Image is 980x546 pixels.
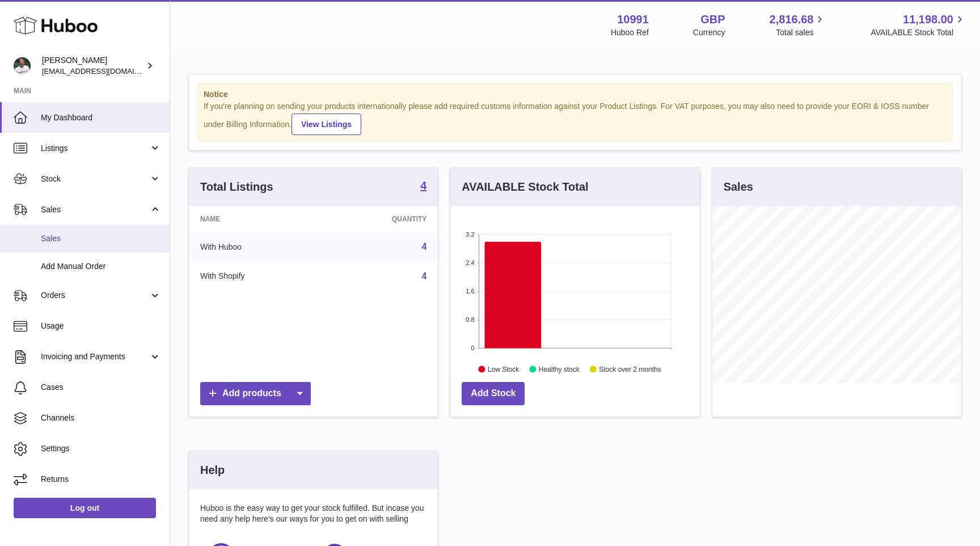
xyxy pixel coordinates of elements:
a: Log out [14,498,156,518]
span: Usage [41,321,161,331]
th: Quantity [323,206,438,232]
span: Returns [41,474,161,485]
text: 0.8 [466,316,475,323]
a: 4 [421,271,426,281]
img: timshieff@gmail.com [14,57,31,74]
span: Stock [41,174,149,184]
text: Healthy stock [539,365,580,373]
strong: 10991 [617,12,649,27]
a: 2,816.68 Total sales [770,12,827,38]
span: Sales [41,204,149,215]
p: Huboo is the easy way to get your stock fulfilled. But incase you need any help here's our ways f... [200,503,426,524]
strong: Notice [204,89,947,100]
td: With Huboo [189,232,323,262]
span: AVAILABLE Stock Total [871,27,966,38]
td: With Shopify [189,262,323,291]
h3: AVAILABLE Stock Total [462,179,588,195]
span: Add Manual Order [41,261,161,272]
strong: 4 [420,180,426,191]
div: If you're planning on sending your products internationally please add required customs informati... [204,101,947,135]
div: [PERSON_NAME] [42,55,144,77]
strong: GBP [700,12,725,27]
span: Cases [41,382,161,393]
text: Stock over 2 months [599,365,661,373]
text: 0 [471,345,475,351]
h3: Help [200,463,225,478]
h3: Total Listings [200,179,273,195]
text: Low Stock [488,365,519,373]
a: 4 [421,242,426,251]
span: 2,816.68 [770,12,814,27]
span: Invoicing and Payments [41,351,149,362]
text: 2.4 [466,259,475,266]
span: My Dashboard [41,112,161,123]
span: Orders [41,290,149,301]
span: Listings [41,143,149,154]
span: [EMAIL_ADDRESS][DOMAIN_NAME] [42,66,167,75]
span: Settings [41,443,161,454]
a: Add products [200,382,311,405]
span: 11,198.00 [903,12,953,27]
text: 3.2 [466,231,475,238]
a: View Listings [292,114,361,135]
span: Sales [41,233,161,244]
span: Channels [41,413,161,423]
h3: Sales [724,179,753,195]
th: Name [189,206,323,232]
a: 11,198.00 AVAILABLE Stock Total [871,12,966,38]
a: Add Stock [462,382,525,405]
div: Currency [693,27,725,38]
div: Huboo Ref [611,27,649,38]
span: Total sales [776,27,826,38]
text: 1.6 [466,288,475,295]
a: 4 [420,180,426,194]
